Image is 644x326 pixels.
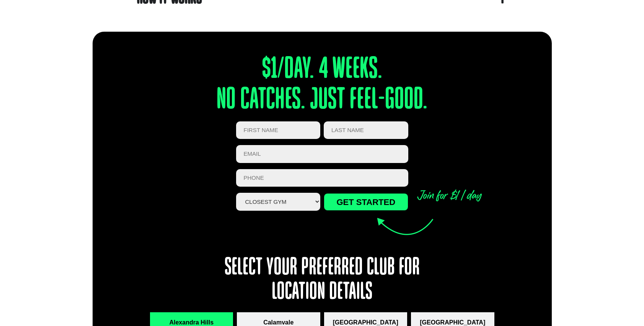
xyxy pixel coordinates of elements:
h3: Select your preferred club for location details [219,256,426,305]
input: PHONE [236,169,408,187]
input: Email [236,145,408,163]
input: LAST NAME [324,121,408,139]
h2: $1/day. 4 weeks. No catches. Just feel-good. [184,55,460,116]
input: GET STARTED [324,193,408,211]
input: FIRST NAME [236,121,321,139]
